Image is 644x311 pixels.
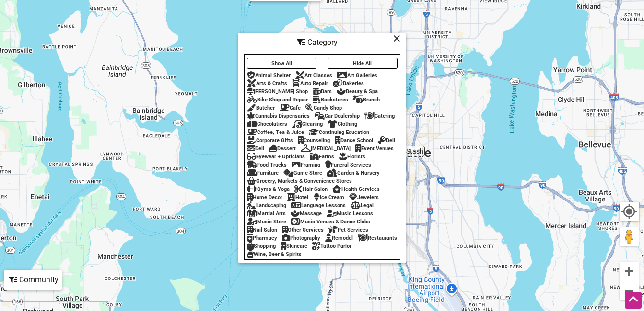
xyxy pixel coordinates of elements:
[247,137,293,144] div: Corporate Gifts
[247,251,302,257] div: Wine, Beer & Spirits
[247,186,290,192] div: Gyms & Yoga
[247,243,276,249] div: Shopping
[287,194,308,200] div: Hotel
[247,194,282,200] div: Home Decor
[247,202,286,209] div: Landscaping
[301,145,351,152] div: [MEDICAL_DATA]
[247,211,286,217] div: Martial Arts
[247,89,308,95] div: [PERSON_NAME] Shop
[332,186,380,192] div: Health Services
[327,211,373,217] div: Music Lessons
[328,58,398,69] button: Hide All
[294,186,328,192] div: Hair Salon
[247,227,277,233] div: Nail Salon
[282,235,320,241] div: Photography
[282,227,324,233] div: Other Services
[247,113,310,119] div: Cannabis Dispensaries
[325,162,371,168] div: Funeral Services
[247,72,291,78] div: Animal Shelter
[247,121,287,127] div: Chocolatiers
[298,137,330,144] div: Counseling
[328,121,357,127] div: Clothing
[280,105,301,111] div: Cafe
[4,270,62,290] div: Filter by Community
[351,202,374,209] div: Legal
[620,262,639,281] button: Zoom in
[337,72,377,78] div: Art Galleries
[312,243,351,249] div: Tattoo Parlor
[313,97,348,103] div: Bookstores
[292,121,323,127] div: Cleaning
[378,137,395,144] div: Deli
[247,170,279,176] div: Furniture
[358,235,397,241] div: Restaurants
[620,202,639,221] button: Your Location
[5,271,61,289] div: Community
[325,235,353,241] div: Remodel
[313,89,332,95] div: Bars
[269,145,296,152] div: Dessert
[292,80,328,87] div: Auto Repair
[247,145,264,152] div: Deli
[620,227,639,246] button: Drag Pegman onto the map to open Street View
[355,145,394,152] div: Event Venues
[313,194,344,200] div: Ice Cream
[247,129,304,135] div: Coffee, Tea & Juice
[281,243,307,249] div: Skincare
[292,162,320,168] div: Framing
[310,154,334,160] div: Farms
[291,202,346,209] div: Language Lessons
[339,154,365,160] div: Florists
[238,33,406,263] div: Filter by category
[349,194,379,200] div: Jewelers
[309,129,369,135] div: Continuing Education
[247,97,308,103] div: Bike Shop and Repair
[337,89,378,95] div: Beauty & Spa
[328,227,368,233] div: Pet Services
[247,80,287,87] div: Arts & Crafts
[327,170,380,176] div: Garden & Nursery
[247,162,287,168] div: Food Trucks
[620,281,639,300] button: Zoom out
[291,219,370,225] div: Music Venues & Dance Clubs
[283,170,322,176] div: Game Store
[247,58,317,69] button: Show All
[353,97,380,103] div: Brunch
[247,154,305,160] div: Eyewear + Opticians
[239,33,405,52] div: Category
[305,105,342,111] div: Candy Shop
[291,211,322,217] div: Massage
[247,219,286,225] div: Music Store
[295,72,332,78] div: Art Classes
[335,137,373,144] div: Dance School
[364,113,395,119] div: Catering
[247,105,275,111] div: Butcher
[625,292,642,309] div: Scroll Back to Top
[315,113,360,119] div: Car Dealership
[333,80,364,87] div: Bakeries
[247,235,277,241] div: Pharmacy
[247,178,352,184] div: Grocery, Markets & Convenience Stores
